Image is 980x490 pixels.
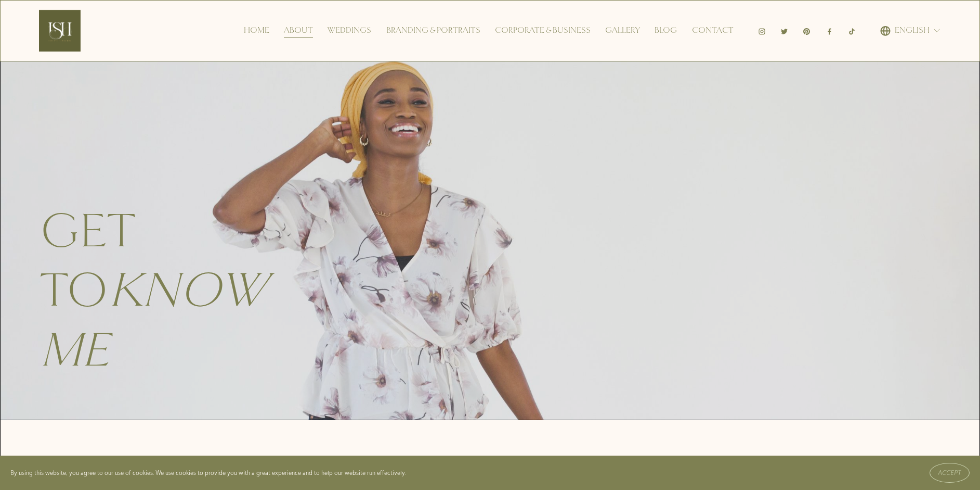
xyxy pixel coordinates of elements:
div: language picker [880,22,941,39]
a: TikTok [848,27,856,34]
a: Home [244,22,269,39]
a: Blog [655,22,677,39]
a: Corporate & Business [495,22,591,39]
p: By using this website, you agree to our use of cookies. We use cookies to provide you with a grea... [10,468,407,479]
a: Facebook [826,27,833,34]
span: Accept [938,469,961,476]
button: Accept [930,463,970,483]
span: English [895,23,930,38]
span: Get to [40,202,276,380]
em: know me [40,261,276,380]
a: Contact [692,22,734,39]
a: Branding & Portraits [386,22,480,39]
a: Weddings [328,22,371,39]
a: About [284,22,313,39]
a: Instagram [758,27,766,34]
a: Twitter [780,27,788,34]
img: Ish Picturesque [39,10,81,52]
a: Pinterest [803,27,811,34]
a: Gallery [605,22,640,39]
